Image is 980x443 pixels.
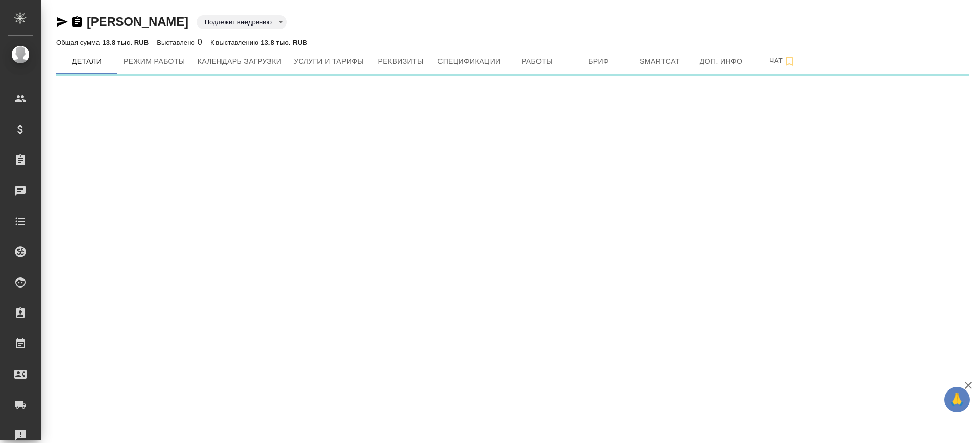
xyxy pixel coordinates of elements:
[293,55,364,68] span: Услуги и тарифы
[157,36,202,48] div: 0
[124,55,185,68] span: Режим работы
[197,15,287,29] div: Подлежит внедрению
[71,16,83,28] button: Скопировать ссылку
[102,39,149,46] p: 13.8 тыс. RUB
[513,55,562,68] span: Работы
[56,16,68,28] button: Скопировать ссылку для ЯМессенджера
[437,55,500,68] span: Спецификации
[758,55,807,67] span: Чат
[157,39,198,46] p: Выставлено
[948,389,966,410] span: 🙏
[62,55,111,68] span: Детали
[574,55,623,68] span: Бриф
[198,55,282,68] span: Календарь загрузки
[783,55,795,67] svg: Подписаться
[697,55,746,68] span: Доп. инфо
[210,39,261,46] p: К выставлению
[635,55,684,68] span: Smartcat
[261,39,307,46] p: 13.8 тыс. RUB
[376,55,425,68] span: Реквизиты
[944,387,970,412] button: 🙏
[87,15,188,29] a: [PERSON_NAME]
[202,18,275,27] button: Подлежит внедрению
[56,39,102,46] p: Общая сумма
